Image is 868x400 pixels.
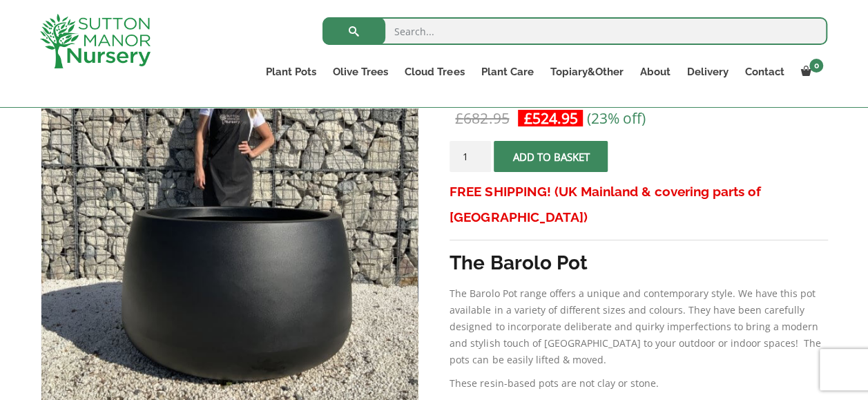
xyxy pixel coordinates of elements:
a: Plant Care [472,62,541,82]
a: Plant Pots [258,62,325,82]
bdi: 682.95 [455,108,509,128]
a: Topiary&Other [541,62,631,82]
input: Search... [322,17,827,45]
a: Delivery [678,62,736,82]
span: (23% off) [586,108,645,128]
span: 0 [809,59,823,73]
p: The Barolo Pot range offers a unique and contemporary style. We have this pot available in a vari... [450,285,827,368]
a: About [631,62,678,82]
a: Cloud Trees [396,62,472,82]
img: logo [40,14,151,68]
button: Add to basket [494,141,608,172]
a: Olive Trees [325,62,396,82]
p: These resin-based pots are not clay or stone. [450,375,827,392]
strong: The Barolo Pot [450,251,587,274]
a: 0 [792,62,827,82]
span: £ [523,108,532,128]
bdi: 524.95 [523,108,577,128]
span: £ [455,108,463,128]
a: Contact [736,62,792,82]
input: Product quantity [450,141,491,172]
h3: FREE SHIPPING! (UK Mainland & covering parts of [GEOGRAPHIC_DATA]) [450,179,827,230]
